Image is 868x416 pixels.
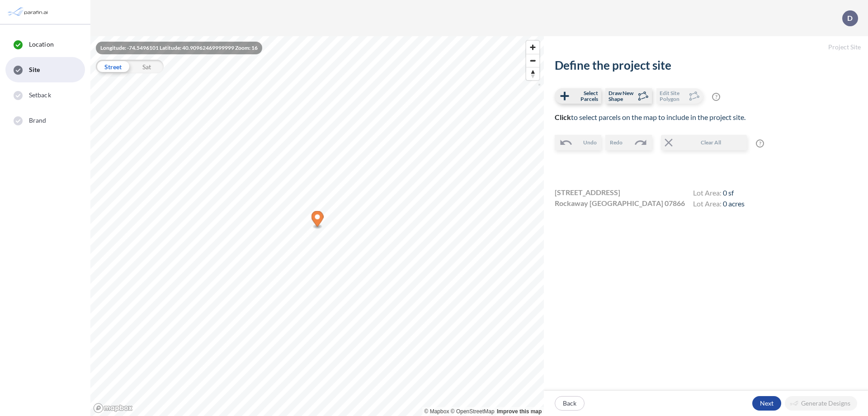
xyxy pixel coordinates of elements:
[563,399,576,408] p: Back
[526,41,539,54] button: Zoom in
[130,60,164,73] div: Sat
[693,199,745,210] h4: Lot Area:
[723,199,745,208] span: 0 acres
[555,113,571,121] b: Click
[752,396,781,411] button: Next
[7,4,51,20] img: Parafin
[497,408,542,415] a: Improve this map
[425,408,449,415] a: Mapbox
[311,211,324,230] div: Map marker
[451,408,495,415] a: OpenStreetMap
[555,198,685,209] span: Rockaway [GEOGRAPHIC_DATA] 07866
[675,139,746,147] span: Clear All
[544,36,868,58] h5: Project Site
[526,54,539,67] button: Zoom out
[660,90,686,102] span: Edit Site Polygon
[661,135,747,150] button: Clear All
[571,90,598,102] span: Select Parcels
[29,65,40,74] span: Site
[29,116,47,125] span: Brand
[712,93,720,101] span: ?
[526,67,539,80] span: Reset bearing to north
[555,187,620,198] span: [STREET_ADDRESS]
[609,90,635,102] span: Draw New Shape
[526,67,539,80] button: Reset bearing to north
[760,399,774,408] p: Next
[847,14,853,22] p: D
[29,40,54,49] span: Location
[90,36,544,416] canvas: Map
[555,135,601,150] button: Undo
[583,139,597,147] span: Undo
[96,42,262,54] div: Longitude: -74.5496101 Latitude: 40.90962469999999 Zoom: 16
[555,396,585,411] button: Back
[93,403,133,413] a: Mapbox homepage
[555,113,745,121] span: to select parcels on the map to include in the project site.
[756,139,764,148] span: ?
[555,58,857,72] h2: Define the project site
[605,135,652,150] button: Redo
[723,188,734,197] span: 0 sf
[29,91,51,100] span: Setback
[693,188,745,199] h4: Lot Area:
[610,139,623,147] span: Redo
[96,60,130,73] div: Street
